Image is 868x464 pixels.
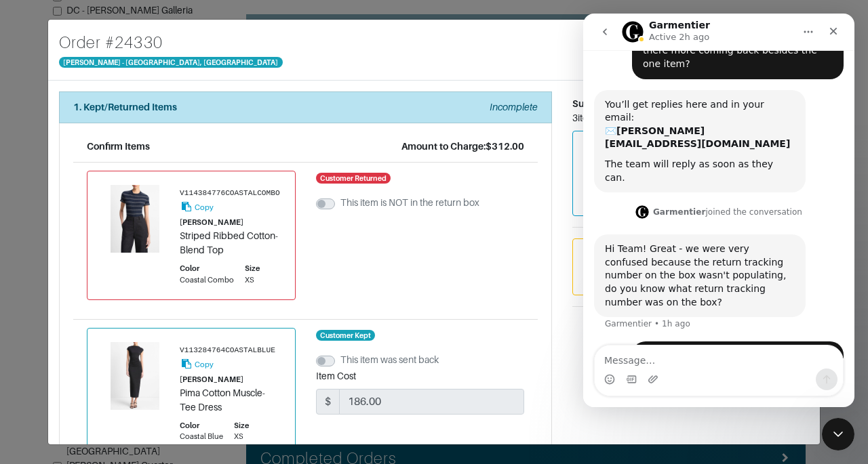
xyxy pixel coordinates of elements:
[21,360,32,371] button: Emoji picker
[316,173,391,184] span: Customer Returned
[180,274,234,286] div: Coastal Combo
[316,330,376,341] span: Customer Kept
[180,356,214,372] button: Copy
[64,360,75,371] button: Upload attachment
[340,353,439,367] label: This item was sent back
[11,328,260,400] div: Vince says…
[822,418,854,450] iframe: Intercom live chat
[180,386,281,415] div: Pima Cotton Muscle-Tee Dress
[572,97,809,111] div: Summary
[401,140,524,154] div: Amount to Charge: $312.00
[180,263,234,274] div: Color
[180,346,275,354] small: V113284764COASTALBLUE
[316,369,356,383] label: Item Cost
[180,229,281,257] div: Striped Ribbed Cotton-Blend Top
[180,189,280,197] small: V114384776COASTALCOMBO
[572,111,809,125] div: 3 items
[340,196,479,210] label: This item is NOT in the return box
[195,203,214,211] small: Copy
[59,57,283,68] span: [PERSON_NAME] - [GEOGRAPHIC_DATA], [GEOGRAPHIC_DATA]
[180,199,214,215] button: Copy
[234,420,249,431] div: Size
[572,318,809,339] button: Ask Garmentier About This Order
[180,420,223,431] div: Color
[73,102,177,112] strong: 1. Kept/Returned Items
[180,375,243,383] small: [PERSON_NAME]
[583,14,854,407] iframe: Intercom live chat
[101,342,169,410] img: Product
[316,389,340,415] span: $
[245,274,260,286] div: XS
[195,360,214,368] small: Copy
[87,140,150,154] div: Confirm Items
[245,263,260,274] div: Size
[490,102,538,112] em: Incomplete
[180,218,243,226] small: [PERSON_NAME]
[12,332,260,355] textarea: Message…
[101,185,169,253] img: Product
[49,328,260,384] div: I do, its 1ZJ22C668712984681. It says it arrived [DATE] which isn't possible as I didn't ship it ...
[43,360,54,371] button: Gif picker
[59,30,283,55] h4: Order # 24330
[180,431,223,442] div: Coastal Blue
[233,355,254,377] button: Send a message…
[234,431,249,442] div: XS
